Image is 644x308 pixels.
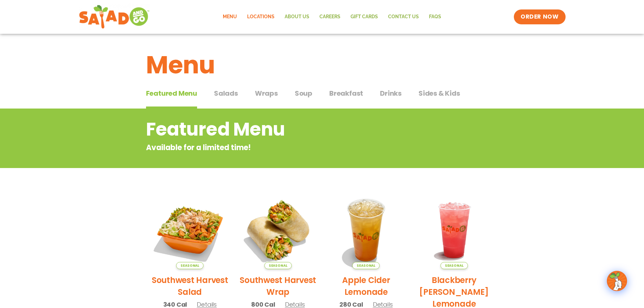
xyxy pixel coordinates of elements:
[419,88,460,98] span: Sides & Kids
[280,9,314,25] a: About Us
[146,142,444,153] p: Available for a limited time!
[295,88,312,98] span: Soup
[329,88,363,98] span: Breakfast
[327,274,405,298] h2: Apple Cider Lemonade
[440,262,468,269] span: Seasonal
[383,9,424,25] a: Contact Us
[79,3,150,30] img: new-SAG-logo-768×292
[146,116,444,143] h2: Featured Menu
[218,9,242,25] a: Menu
[255,88,278,98] span: Wraps
[239,191,317,269] img: Product photo for Southwest Harvest Wrap
[264,262,292,269] span: Seasonal
[380,88,402,98] span: Drinks
[345,9,383,25] a: GIFT CARDS
[151,274,229,298] h2: Southwest Harvest Salad
[239,274,317,298] h2: Southwest Harvest Wrap
[521,13,558,21] span: ORDER NOW
[424,9,446,25] a: FAQs
[151,191,229,269] img: Product photo for Southwest Harvest Salad
[242,9,280,25] a: Locations
[607,271,626,290] img: wpChatIcon
[314,9,345,25] a: Careers
[146,47,498,83] h1: Menu
[415,191,493,269] img: Product photo for Blackberry Bramble Lemonade
[218,9,446,25] nav: Menu
[352,262,380,269] span: Seasonal
[514,9,565,24] a: ORDER NOW
[146,86,498,109] div: Tabbed content
[146,88,197,98] span: Featured Menu
[327,191,405,269] img: Product photo for Apple Cider Lemonade
[176,262,204,269] span: Seasonal
[214,88,238,98] span: Salads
